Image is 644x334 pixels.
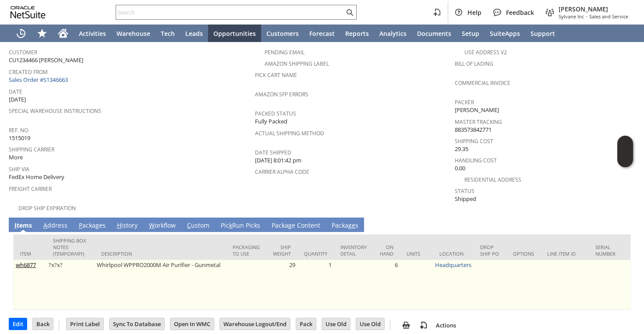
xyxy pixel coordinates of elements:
a: SuiteApps [485,25,525,42]
a: Ref. No. [9,127,29,134]
a: Setup [456,25,485,42]
input: Open In WMC [170,318,214,330]
a: Tech [156,25,180,42]
input: Search [116,7,344,18]
span: Support [531,29,555,38]
div: Ship Weight [273,244,291,257]
a: Pick Cart Name [255,71,297,79]
a: Customer [9,49,37,56]
a: Package Content [269,221,322,231]
span: Feedback [506,8,534,17]
span: 29.35 [455,145,468,153]
a: Customers [261,25,304,42]
input: Use Old [356,318,384,330]
a: Shipping Carrier [9,146,54,153]
div: Serial Number [595,244,630,257]
span: Customers [266,29,299,38]
span: P [79,221,82,229]
a: Documents [412,25,456,42]
iframe: Click here to launch Oracle Guided Learning Help Panel [617,136,633,167]
span: g [288,221,292,229]
div: On Hand [380,244,393,257]
div: Location [439,250,467,257]
td: 1 [297,260,334,309]
input: Use Old [322,318,350,330]
a: Status [455,187,474,195]
a: Amazon Shipping Label [265,60,329,67]
a: Headquarters [435,261,471,269]
div: Quantity [304,250,327,257]
div: Description [101,250,219,257]
span: Forecast [309,29,335,38]
div: Inventory Detail [340,244,367,257]
a: Special Warehouse Instructions [9,107,101,115]
svg: Home [58,28,68,39]
span: 883573842771 [455,126,492,134]
img: print.svg [401,320,411,330]
a: Handling Cost [455,157,497,164]
a: Carrier Alpha Code [255,168,309,176]
svg: Recent Records [16,28,26,39]
span: Oracle Guided Learning Widget. To move around, please hold and drag [617,152,633,168]
span: Sales and Service [589,13,628,20]
a: Custom [185,221,212,231]
span: 0.00 [455,164,465,172]
span: Tech [161,29,175,38]
a: Actual Shipping Method [255,130,324,137]
a: Use Address V2 [464,49,507,56]
div: Item [20,250,40,257]
input: Edit [9,318,27,330]
a: Unrolled view on [619,219,630,230]
svg: Search [344,7,355,18]
input: Sync To Database [110,318,164,330]
span: Reports [345,29,369,38]
a: Drop Ship Expiration [18,204,76,212]
a: Ship Via [9,165,29,173]
a: wh6877 [16,261,36,269]
span: SuiteApps [490,29,520,38]
span: Sylvane Inc [559,13,584,20]
a: Created From [9,68,48,76]
a: Support [525,25,560,42]
td: Whirlpool WPPRO2000M Air Purifier - Gunmetal [95,260,226,309]
span: W [149,221,155,229]
span: e [352,221,355,229]
div: Shortcuts [32,25,53,42]
div: Packaging to Use [233,244,260,257]
a: Address [41,221,70,231]
img: add-record.svg [418,320,429,330]
a: PickRun Picks [219,221,262,231]
input: Back [33,318,53,330]
span: I [14,221,17,229]
div: Units [407,250,426,257]
a: Date [9,88,22,95]
span: C [187,221,191,229]
a: Residential Address [464,176,521,183]
span: [DATE] 8:01:42 pm [255,156,301,165]
td: 29 [266,260,297,309]
a: Packed Status [255,110,296,117]
a: Recent Records [11,25,32,42]
a: Leads [180,25,208,42]
a: Warehouse [111,25,156,42]
span: 1515019 [9,134,30,142]
a: Sales Order #S1346663 [9,76,70,84]
span: Setup [462,29,479,38]
span: k [229,221,232,229]
a: History [115,221,140,231]
span: Opportunities [213,29,256,38]
span: FedEx Home Delivery [9,173,64,181]
a: Home [53,25,74,42]
span: Activities [79,29,106,38]
a: Packages [329,221,361,231]
div: Options [513,250,534,257]
a: Pending Email [265,49,304,56]
a: Opportunities [208,25,261,42]
div: Drop Ship PO [480,244,500,257]
a: Activities [74,25,111,42]
span: [PERSON_NAME] [455,106,499,114]
a: Actions [432,321,460,329]
a: Reports [340,25,374,42]
span: Fully Packed [255,117,287,126]
svg: logo [11,6,46,18]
